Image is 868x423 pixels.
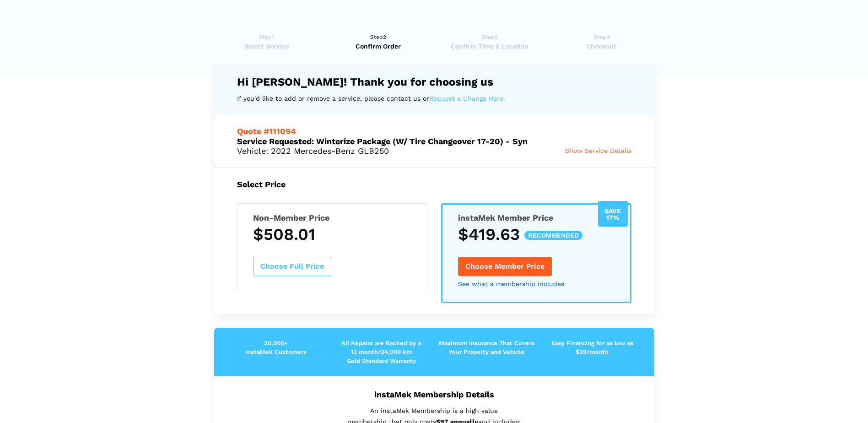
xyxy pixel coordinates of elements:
[253,225,411,244] h3: $508.01
[565,147,631,154] span: Show Service Details
[237,146,412,156] h5: Vehicle: 2022 Mercedes-Benz GLB250
[539,339,645,357] p: Easy Financing for as low as $39/month
[237,126,550,146] h5: Service Requested: Winterize Package (W/ Tire Changeover 17-20) - Syn
[598,201,628,227] div: Save 17%
[214,33,320,51] a: Step1
[253,213,411,222] h5: Non-Member Price
[223,339,329,357] p: 20,000+ instaMek Customers
[237,126,296,136] span: Quote #111094
[228,390,641,399] h5: instaMek Membership Details
[458,225,615,244] h3: $419.63
[237,76,631,88] h4: Hi [PERSON_NAME]! Thank you for choosing us
[549,33,654,51] a: Step4
[458,257,552,276] button: Choose Member Price
[237,93,631,104] p: If you'd like to add or remove a service, please contact us or
[214,42,320,51] span: Select Service
[434,339,539,357] p: Maximum insurance That Covers Your Property and Vehicle
[458,213,615,222] h5: instaMek Member Price
[549,42,654,51] span: Checkout
[429,93,505,104] a: Request a Change Here.
[329,339,434,366] p: All Repairs are Backed by a 12 month/24,000 km Gold Standard Warranty
[524,231,582,240] span: recommended
[437,42,543,51] span: Confirm Time & Location
[458,281,564,287] a: See what a membership includes
[237,179,631,189] h5: Select Price
[325,33,431,51] a: Step2
[325,42,431,51] span: Confirm Order
[253,257,331,276] button: Choose Full Price
[437,33,543,51] a: Step3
